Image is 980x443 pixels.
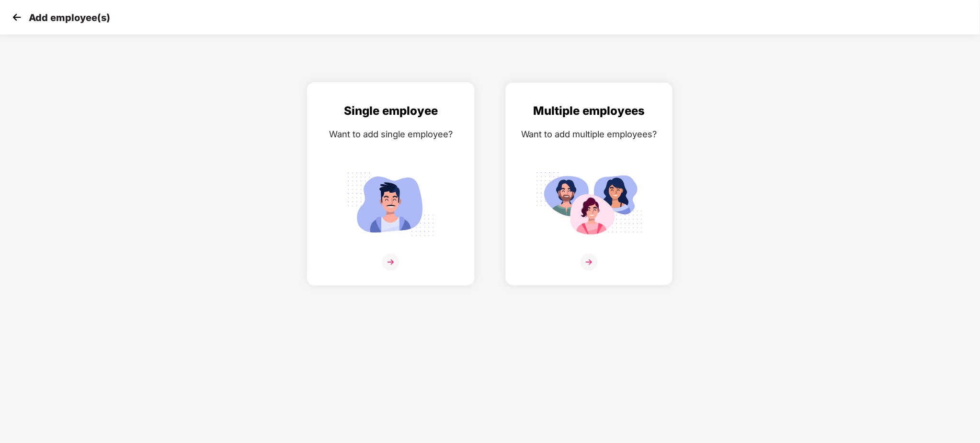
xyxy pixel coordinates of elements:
[515,127,663,141] div: Want to add multiple employees?
[317,102,465,120] div: Single employee
[581,254,598,271] img: svg+xml;base64,PHN2ZyB4bWxucz0iaHR0cDovL3d3dy53My5vcmcvMjAwMC9zdmciIHdpZHRoPSIzNiIgaGVpZ2h0PSIzNi...
[337,167,444,242] img: svg+xml;base64,PHN2ZyB4bWxucz0iaHR0cDovL3d3dy53My5vcmcvMjAwMC9zdmciIGlkPSJTaW5nbGVfZW1wbG95ZWUiIH...
[29,12,110,23] p: Add employee(s)
[317,127,465,141] div: Want to add single employee?
[382,254,399,271] img: svg+xml;base64,PHN2ZyB4bWxucz0iaHR0cDovL3d3dy53My5vcmcvMjAwMC9zdmciIHdpZHRoPSIzNiIgaGVpZ2h0PSIzNi...
[536,167,643,242] img: svg+xml;base64,PHN2ZyB4bWxucz0iaHR0cDovL3d3dy53My5vcmcvMjAwMC9zdmciIGlkPSJNdWx0aXBsZV9lbXBsb3llZS...
[515,102,663,120] div: Multiple employees
[10,10,24,24] img: svg+xml;base64,PHN2ZyB4bWxucz0iaHR0cDovL3d3dy53My5vcmcvMjAwMC9zdmciIHdpZHRoPSIzMCIgaGVpZ2h0PSIzMC...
